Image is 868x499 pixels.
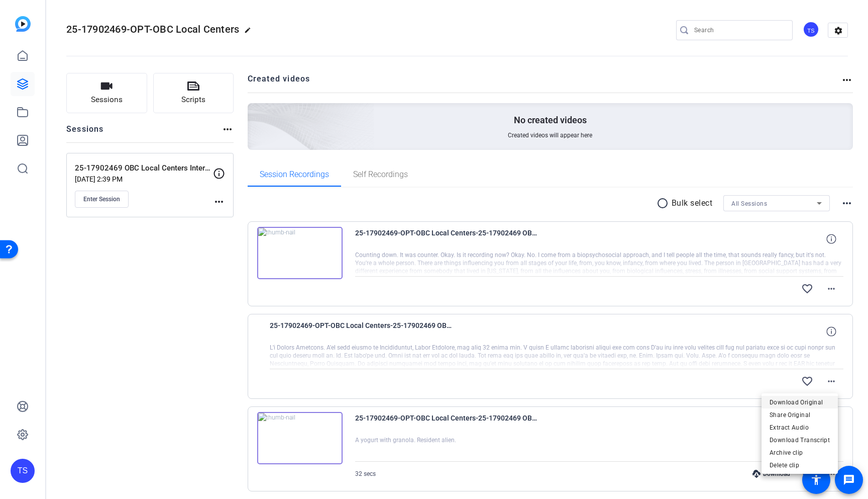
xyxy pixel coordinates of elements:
span: Download Original [770,396,830,408]
span: Download Transcript [770,434,830,446]
span: Share Original [770,409,830,421]
span: Extract Audio [770,422,830,434]
span: Archive clip [770,447,830,459]
span: Delete clip [770,459,830,471]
